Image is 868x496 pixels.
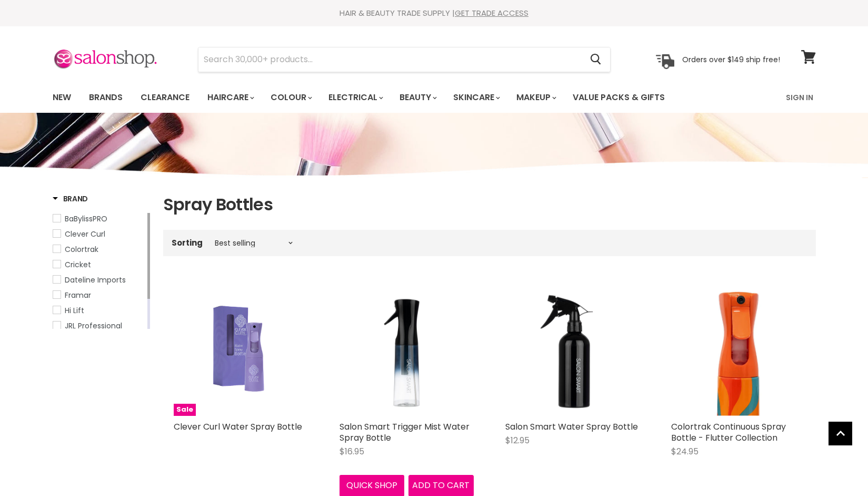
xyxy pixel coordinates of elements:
a: Sign In [780,86,820,109]
span: Cricket [65,259,91,270]
a: Clever Curl Water Spray BottleSale [174,281,308,416]
a: GET TRADE ACCESS [455,7,528,18]
a: Framar [53,289,145,301]
a: BaBylissPRO [53,213,145,225]
input: Search [198,47,582,72]
a: New [45,86,79,109]
a: Beauty [392,86,443,109]
button: Search [582,47,610,72]
a: Colortrak [53,244,145,255]
nav: Main [39,82,829,113]
a: Salon Smart Trigger Mist Water Spray Bottle [340,281,474,416]
ul: Main menu [45,82,726,113]
a: Brands [81,86,131,109]
a: Clearance [133,86,197,109]
a: Haircare [199,86,261,109]
a: Skincare [445,86,506,109]
img: Clever Curl Water Spray Bottle [190,281,291,416]
a: Salon Smart Water Spray Bottle [505,421,638,433]
a: Colortrak Continuous Spray Bottle - Flutter Collection [671,281,805,416]
h1: Spray Bottles [163,193,816,216]
span: Colortrak [65,244,98,255]
h3: Brand [53,193,88,204]
a: Clever Curl [53,228,145,240]
div: HAIR & BEAUTY TRADE SUPPLY | [39,8,829,18]
a: Value Packs & Gifts [565,86,673,109]
label: Sorting [172,238,203,247]
span: $24.95 [671,445,699,458]
button: Quick shop [340,475,405,496]
a: Colortrak Continuous Spray Bottle - Flutter Collection [671,421,786,444]
a: JRL Professional [53,320,145,332]
span: Dateline Imports [65,275,126,285]
span: $12.95 [505,434,530,446]
a: Clever Curl Water Spray Bottle [174,421,302,433]
a: Hi Lift [53,305,145,316]
form: Product [198,47,611,72]
span: Clever Curl [65,229,105,239]
span: Hi Lift [65,305,84,316]
span: Add to cart [412,479,470,491]
a: Makeup [508,86,563,109]
a: Salon Smart Trigger Mist Water Spray Bottle [340,421,470,444]
a: Dateline Imports [53,274,145,286]
span: Framar [65,290,91,300]
a: Electrical [321,86,390,109]
a: Cricket [53,259,145,270]
a: Salon Smart Water Spray Bottle [505,281,640,416]
a: Colour [263,86,318,109]
img: Colortrak Continuous Spray Bottle - Flutter Collection [691,281,785,416]
button: Add to cart [408,475,474,496]
span: JRL Professional [65,320,122,331]
span: Sale [174,404,196,416]
span: BaBylissPRO [65,213,107,224]
p: Orders over $149 ship free! [682,54,780,64]
span: $16.95 [340,445,364,458]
